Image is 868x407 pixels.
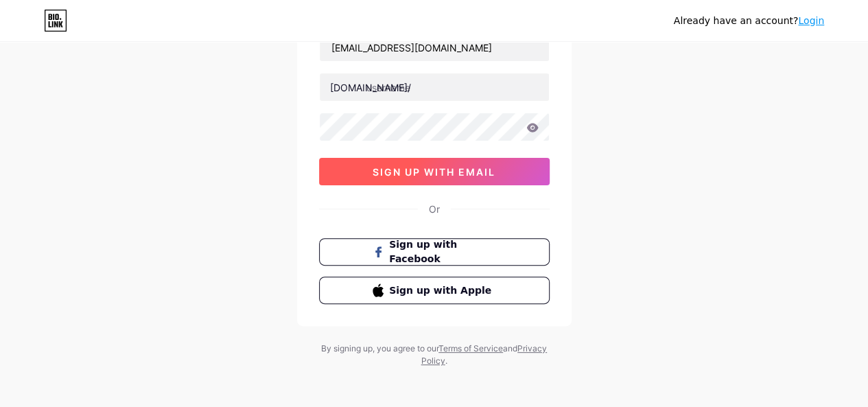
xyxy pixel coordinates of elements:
div: Already have an account? [674,14,824,28]
button: Sign up with Facebook [319,238,550,266]
span: sign up with email [373,166,495,178]
div: [DOMAIN_NAME]/ [330,80,411,95]
a: Terms of Service [438,343,503,353]
button: sign up with email [319,158,550,185]
span: Sign up with Apple [389,283,495,298]
div: By signing up, you agree to our and . [318,342,551,367]
input: Email [320,34,549,61]
a: Login [798,15,824,26]
button: Sign up with Apple [319,277,550,304]
div: Or [429,202,440,216]
span: Sign up with Facebook [389,237,495,266]
input: username [320,73,549,101]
